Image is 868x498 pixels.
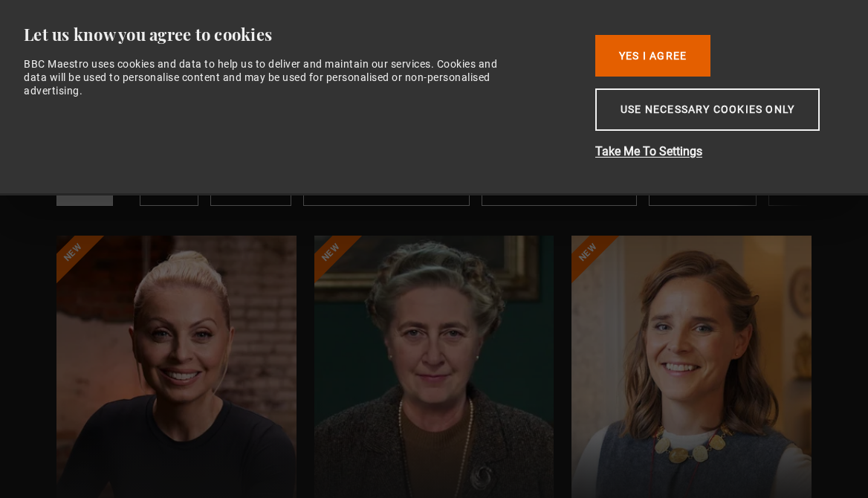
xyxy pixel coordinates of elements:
button: Yes I Agree [595,35,710,77]
div: Let us know you agree to cookies [24,24,572,45]
button: Take Me To Settings [595,143,833,161]
button: Use necessary cookies only [595,88,820,131]
div: BBC Maestro uses cookies and data to help us to deliver and maintain our services. Cookies and da... [24,57,517,98]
